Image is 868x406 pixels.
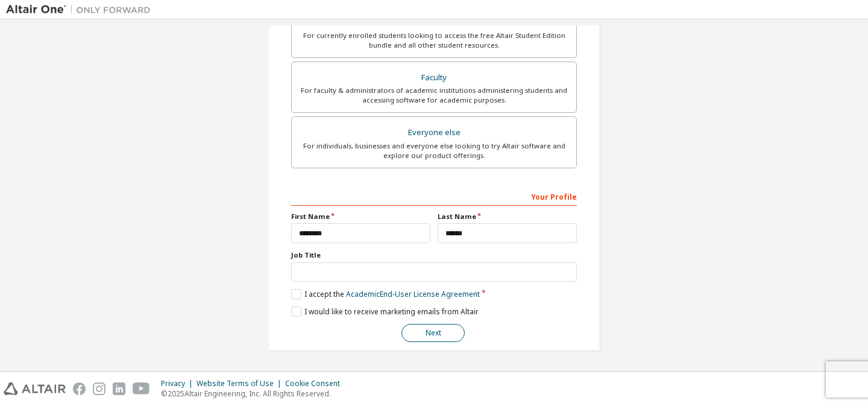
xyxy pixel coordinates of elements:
label: Last Name [438,212,577,221]
label: I would like to receive marketing emails from Altair [291,306,479,317]
p: © 2025 Altair Engineering, Inc. All Rights Reserved. [161,389,347,399]
div: Faculty [299,69,569,86]
a: Academic End-User License Agreement [346,289,480,299]
img: Altair One [6,4,157,16]
div: Your Profile [291,186,577,206]
img: instagram.svg [93,382,105,395]
img: youtube.svg [133,382,150,395]
div: For faculty & administrators of academic institutions administering students and accessing softwa... [299,86,569,105]
div: Everyone else [299,124,569,141]
div: Privacy [161,379,197,389]
div: Cookie Consent [285,379,347,389]
img: facebook.svg [73,382,86,395]
img: linkedin.svg [113,382,125,395]
img: altair_logo.svg [4,382,66,395]
button: Next [401,324,465,342]
label: Job Title [291,250,577,260]
div: For individuals, businesses and everyone else looking to try Altair software and explore our prod... [299,141,569,160]
label: First Name [291,212,430,221]
label: I accept the [291,289,480,299]
div: For currently enrolled students looking to access the free Altair Student Edition bundle and all ... [299,31,569,50]
div: Website Terms of Use [197,379,285,389]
